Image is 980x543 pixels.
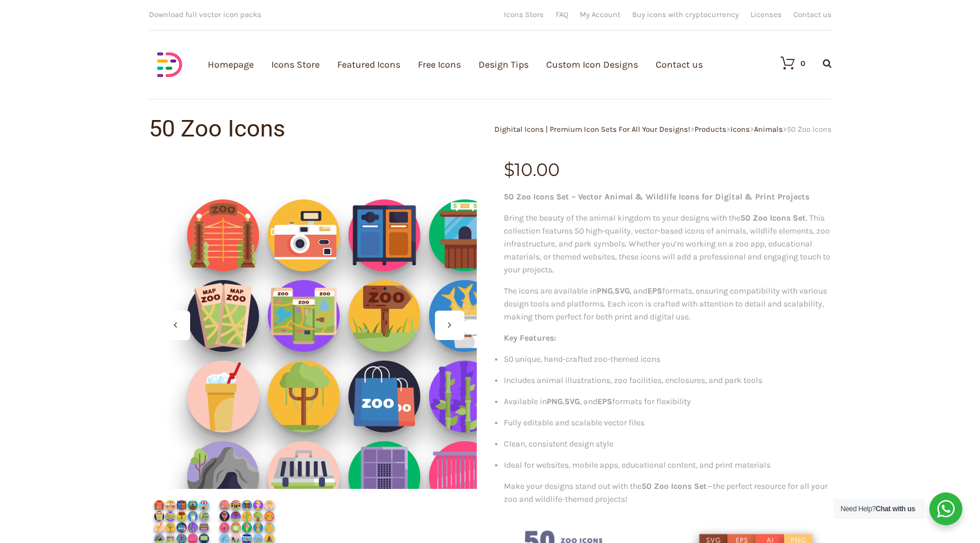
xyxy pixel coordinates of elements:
div: 0 [800,59,805,67]
a: 0 [769,56,805,70]
strong: EPS [647,286,662,296]
strong: EPS [597,397,612,407]
strong: 50 Zoo Icons Set [642,481,707,491]
span: $ [504,159,514,181]
p: 50 unique, hand-crafted zoo-themed icons [504,353,832,366]
p: Make your designs stand out with the —the perfect resource for all your zoo and wildlife-themed p... [504,480,832,506]
strong: 50 Zoo Icons Set – Vector Animal & Wildlife Icons for Digital & Print Projects [504,192,809,202]
a: Dighital Icons | Premium Icon Sets For All Your Designs! [494,125,690,134]
strong: 50 Zoo Icons Set [740,213,806,223]
a: Licenses [750,11,782,18]
strong: Key Features: [504,333,556,343]
p: Ideal for websites, mobile apps, educational content, and print materials [504,459,832,472]
strong: PNG [547,397,563,407]
a: Products [695,125,726,134]
a: My Account [580,11,620,18]
strong: SVG [614,286,630,296]
p: Bring the beauty of the animal kingdom to your designs with the . This collection features 50 hig... [504,212,832,277]
p: Clean, consistent design style [504,438,832,451]
a: Buy icons with cryptocurrency [632,11,739,18]
p: Includes animal illustrations, zoo facilities, enclosures, and park tools [504,374,832,387]
span: Need Help? [841,505,915,513]
p: Available in , , and formats for flexibility [504,395,832,408]
strong: PNG [597,286,613,296]
strong: Chat with us [876,505,915,513]
bdi: 10.00 [504,159,560,181]
a: Icons Store [504,11,544,18]
p: The icons are available in , , and formats, ensuring compatibility with various design tools and ... [504,285,832,324]
span: 50 Zoo Icons [787,125,832,134]
strong: SVG [564,397,580,407]
h1: 50 Zoo Icons [149,117,490,141]
div: > > > > [490,125,832,133]
a: FAQ [556,11,568,18]
p: Fully editable and scalable vector files [504,417,832,429]
span: Download full vector icon packs [149,10,261,19]
a: Contact us [793,11,832,18]
a: Animals [754,125,783,134]
a: Icons [730,125,750,134]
